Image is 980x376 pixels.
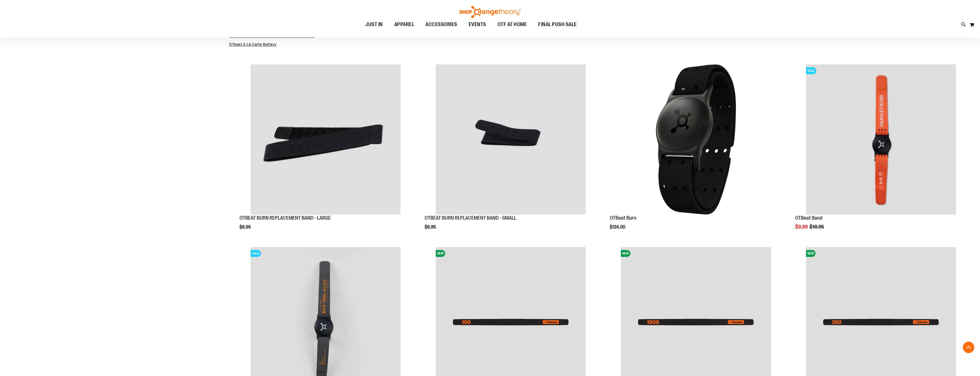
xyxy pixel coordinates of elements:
span: $6.95 [425,225,437,230]
span: NEW [806,250,815,257]
a: FINAL PUSH SALE [532,18,583,31]
a: OTBEAT BURN REPLACEMENT BAND - SMALL [425,215,516,221]
img: Shop Orangetheory [459,6,522,18]
a: OTBEAT BURN REPLACEMENT BAND - SMALL [425,64,597,215]
span: $9.99 [795,224,809,230]
img: OTBEAT BURN REPLACEMENT BAND - SMALL [436,64,586,214]
a: ACCESSORIES [420,18,463,31]
a: OTbeat A LA Carte Battery [229,42,276,47]
a: JUST IN [360,18,389,31]
a: OTBeat Band [795,215,822,221]
a: OTBeat Burn [610,215,636,221]
span: FINAL PUSH SALE [538,18,577,31]
a: OTF AT HOME [492,18,533,31]
div: product [237,62,414,244]
div: product [607,62,785,244]
span: $18.95 [809,224,825,230]
span: JUST IN [365,18,383,31]
div: product [422,62,599,244]
span: NEW [621,250,630,257]
span: SALE [251,250,261,257]
img: Main view of OTBeat Burn 6.0-C [621,64,771,214]
div: product [792,62,970,244]
span: $6.95 [239,225,252,230]
a: OTBeat BandSALE [795,64,967,215]
a: EVENTS [463,18,492,31]
a: OTBEAT BURN REPLACEMENT BAND - LARGE [239,215,331,221]
span: ACCESSORIES [425,18,457,31]
img: OTBeat Band [806,64,956,214]
span: EVENTS [469,18,486,31]
span: APPAREL [394,18,414,31]
span: $124.00 [610,225,626,230]
img: OTBEAT BURN REPLACEMENT BAND - LARGE [251,64,401,214]
a: APPAREL [389,18,420,31]
span: SALE [806,67,816,74]
span: NEW [436,250,445,257]
a: Main view of OTBeat Burn 6.0-C [610,64,782,215]
button: Back To Top [963,342,974,353]
a: OTBEAT BURN REPLACEMENT BAND - LARGE [239,64,411,215]
span: OTF AT HOME [498,18,527,31]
